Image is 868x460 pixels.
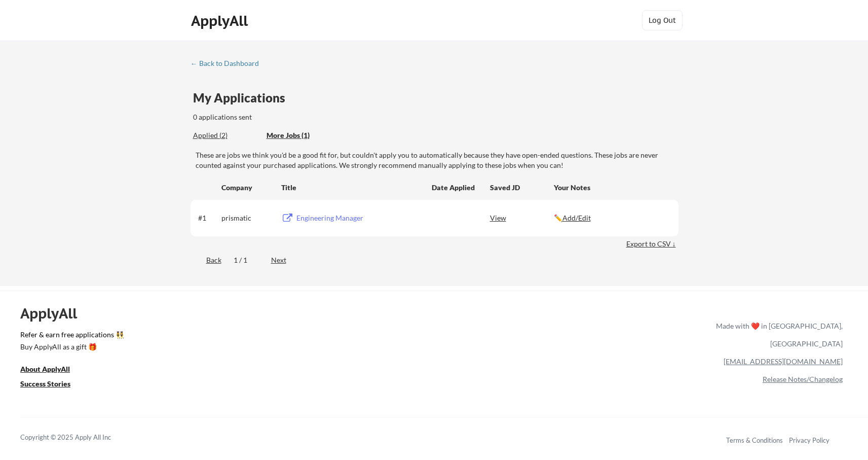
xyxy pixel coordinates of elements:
[20,379,84,392] a: Success Stories
[296,213,422,223] div: Engineering Manager
[271,255,298,265] div: Next
[490,208,554,227] div: View
[267,130,341,140] div: More Jobs (1)
[789,436,829,444] a: Privacy Policy
[221,213,272,223] div: prismatic
[554,183,669,193] div: Your Notes
[193,92,293,104] div: My Applications
[193,130,259,140] div: Applied (2)
[20,342,122,355] a: Buy ApplyAll as a gift 🎁
[191,59,267,69] a: ← Back to Dashboard
[191,60,267,67] div: ← Back to Dashboard
[726,436,783,444] a: Terms & Conditions
[196,150,678,170] div: These are jobs we think you'd be a good fit for, but couldn't apply you to automatically because ...
[712,317,843,352] div: Made with ❤️ in [GEOGRAPHIC_DATA], [GEOGRAPHIC_DATA]
[724,357,843,366] a: [EMAIL_ADDRESS][DOMAIN_NAME]
[20,305,89,322] div: ApplyAll
[198,213,218,223] div: #1
[193,130,259,141] div: These are all the jobs you've been applied to so far.
[763,375,843,383] a: Release Notes/Changelog
[490,178,554,196] div: Saved JD
[267,130,341,141] div: These are job applications we think you'd be a good fit for, but couldn't apply you to automatica...
[554,213,669,223] div: ✏️
[193,112,389,122] div: 0 applications sent
[642,10,683,30] button: Log Out
[20,365,70,373] u: About ApplyAll
[281,183,422,193] div: Title
[20,331,504,342] a: Refer & earn free applications 👯‍♀️
[221,183,272,193] div: Company
[191,12,251,29] div: ApplyAll
[626,239,678,249] div: Export to CSV ↓
[562,214,591,222] u: Add/Edit
[20,433,137,443] div: Copyright © 2025 Apply All Inc
[20,379,70,388] u: Success Stories
[234,255,259,265] div: 1 / 1
[20,364,84,377] a: About ApplyAll
[20,343,122,350] div: Buy ApplyAll as a gift 🎁
[432,183,476,193] div: Date Applied
[191,255,221,265] div: Back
